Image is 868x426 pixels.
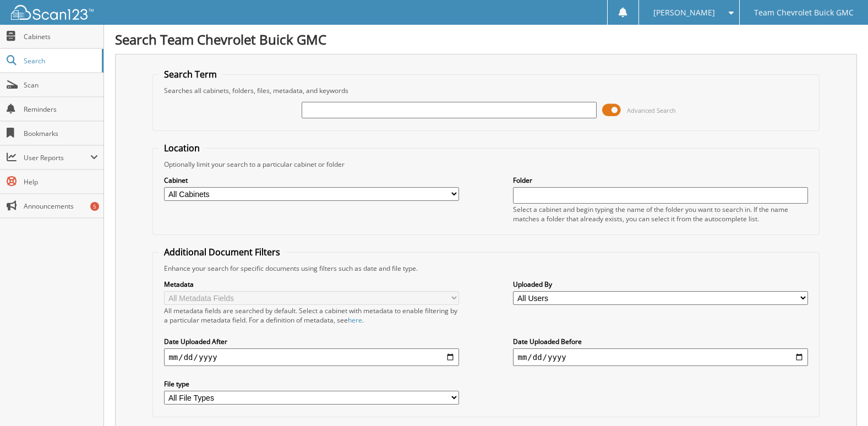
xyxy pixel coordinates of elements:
[164,337,458,346] label: Date Uploaded After
[164,280,458,289] label: Metadata
[24,32,98,41] span: Cabinets
[164,306,458,325] div: All metadata fields are searched by default. Select a cabinet with metadata to enable filtering b...
[513,176,807,185] label: Folder
[513,205,807,223] div: Select a cabinet and begin typing the name of the folder you want to search in. If the name match...
[90,202,99,211] div: 5
[348,315,362,325] a: here
[159,246,286,258] legend: Additional Document Filters
[164,176,458,185] label: Cabinet
[11,5,94,20] img: scan123-logo-white.svg
[653,9,715,16] span: [PERSON_NAME]
[513,348,807,366] input: end
[513,280,807,289] label: Uploaded By
[24,177,98,187] span: Help
[164,379,458,389] label: File type
[164,348,458,366] input: start
[159,86,813,95] div: Searches all cabinets, folders, files, metadata, and keywords
[513,337,807,346] label: Date Uploaded Before
[24,56,96,65] span: Search
[159,142,205,154] legend: Location
[24,129,98,138] span: Bookmarks
[754,9,854,16] span: Team Chevrolet Buick GMC
[24,153,90,162] span: User Reports
[24,105,98,114] span: Reminders
[159,264,813,273] div: Enhance your search for specific documents using filters such as date and file type.
[24,201,98,211] span: Announcements
[159,68,222,80] legend: Search Term
[115,30,857,48] h1: Search Team Chevrolet Buick GMC
[159,160,813,169] div: Optionally limit your search to a particular cabinet or folder
[24,80,98,90] span: Scan
[627,106,676,114] span: Advanced Search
